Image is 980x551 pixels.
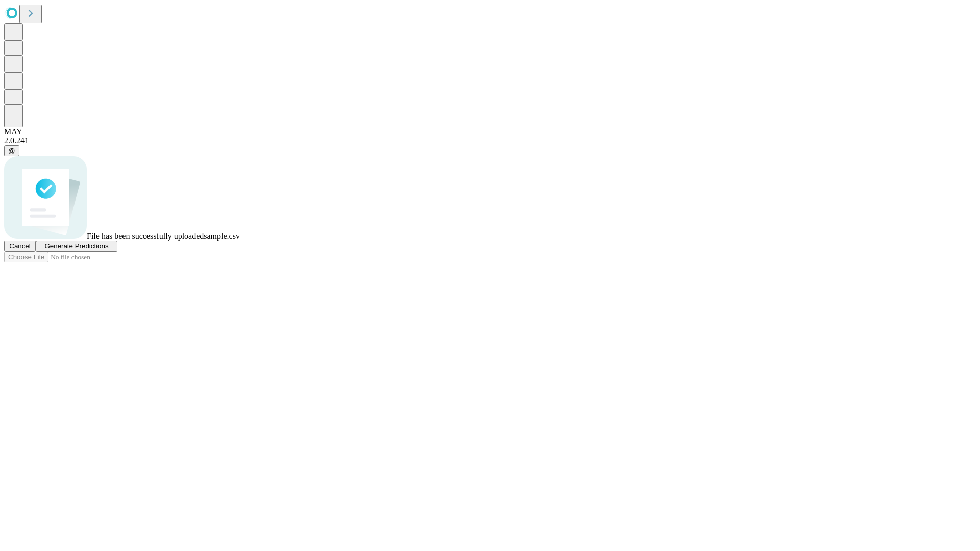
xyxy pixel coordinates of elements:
span: Cancel [9,242,31,250]
span: @ [8,147,15,155]
button: Generate Predictions [36,241,117,252]
span: File has been successfully uploaded [87,232,204,240]
button: Cancel [4,241,36,252]
span: Generate Predictions [44,242,108,250]
div: MAY [4,127,976,136]
button: @ [4,145,19,156]
span: sample.csv [204,232,240,240]
div: 2.0.241 [4,136,976,145]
